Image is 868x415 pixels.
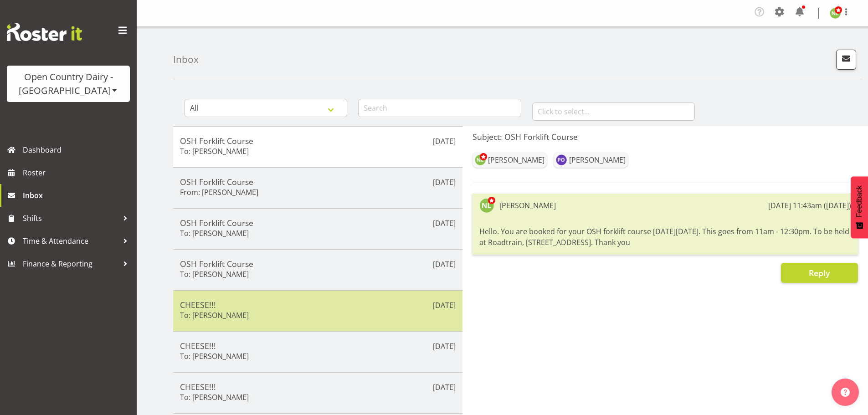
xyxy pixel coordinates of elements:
[479,224,851,250] div: Hello. You are booked for your OSH forklift course [DATE][DATE]. This goes from 11am - 12:30pm. T...
[180,188,258,197] h6: From: [PERSON_NAME]
[180,300,456,310] h5: CHEESE!!!
[499,200,556,211] div: [PERSON_NAME]
[23,166,132,179] span: Roster
[23,143,132,157] span: Dashboard
[433,136,456,147] p: [DATE]
[433,259,456,270] p: [DATE]
[180,259,456,269] h5: OSH Forklift Course
[180,352,249,361] h6: To: [PERSON_NAME]
[433,300,456,311] p: [DATE]
[433,341,456,352] p: [DATE]
[180,341,456,351] h5: CHEESE!!!
[23,211,118,225] span: Shifts
[23,257,118,271] span: Finance & Reporting
[433,218,456,229] p: [DATE]
[180,177,456,187] h5: OSH Forklift Course
[768,200,851,211] div: [DATE] 11:43am ([DATE])
[475,154,486,165] img: nicole-lloyd7454.jpg
[180,393,249,402] h6: To: [PERSON_NAME]
[358,99,521,117] input: Search
[781,263,858,283] button: Reply
[23,189,132,202] span: Inbox
[556,154,567,165] img: patrick-oneill7462.jpg
[180,147,249,156] h6: To: [PERSON_NAME]
[433,382,456,393] p: [DATE]
[23,234,118,248] span: Time & Attendance
[180,311,249,320] h6: To: [PERSON_NAME]
[180,136,456,146] h5: OSH Forklift Course
[851,176,868,238] button: Feedback - Show survey
[16,70,121,97] div: Open Country Dairy - [GEOGRAPHIC_DATA]
[7,23,82,41] img: Rosterit website logo
[173,54,199,65] h4: Inbox
[433,177,456,188] p: [DATE]
[479,198,494,213] img: nicole-lloyd7454.jpg
[532,102,695,121] input: Click to select...
[830,8,841,19] img: nicole-lloyd7454.jpg
[180,229,249,238] h6: To: [PERSON_NAME]
[180,218,456,228] h5: OSH Forklift Course
[841,388,850,397] img: help-xxl-2.png
[180,270,249,279] h6: To: [PERSON_NAME]
[473,132,858,142] h5: Subject: OSH Forklift Course
[809,267,830,278] span: Reply
[855,185,863,217] span: Feedback
[488,154,544,165] div: [PERSON_NAME]
[569,154,626,165] div: [PERSON_NAME]
[180,382,456,392] h5: CHEESE!!!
